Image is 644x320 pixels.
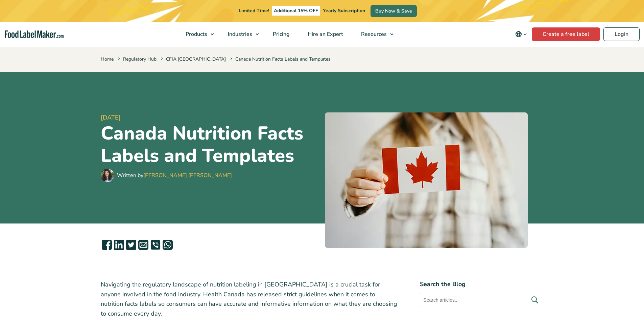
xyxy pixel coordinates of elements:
a: Buy Now & Save [371,5,417,17]
span: Pricing [271,30,290,38]
a: CFIA [GEOGRAPHIC_DATA] [166,56,226,62]
span: Canada Nutrition Facts Labels and Templates [229,56,331,62]
a: Home [101,56,114,62]
span: Yearly Subscription [323,7,365,14]
span: Additional 15% OFF [272,6,320,16]
span: Hire an Expert [306,30,344,38]
div: Written by [117,171,232,179]
h1: Canada Nutrition Facts Labels and Templates [101,122,319,167]
button: Change language [510,27,532,41]
a: [PERSON_NAME] [PERSON_NAME] [143,172,232,179]
a: Resources [352,22,397,47]
a: Regulatory Hub [123,56,157,62]
span: Industries [226,30,253,38]
a: Food Label Maker homepage [5,30,64,38]
h4: Search the Blog [420,280,543,289]
span: [DATE] [101,113,319,122]
a: Products [177,22,217,47]
a: Hire an Expert [299,22,351,47]
a: Login [603,27,640,41]
a: Pricing [264,22,297,47]
span: Limited Time! [239,7,269,14]
span: Products [184,30,208,38]
a: Create a free label [532,27,600,41]
p: Navigating the regulatory landscape of nutrition labeling in [GEOGRAPHIC_DATA] is a crucial task ... [101,280,398,319]
input: Search articles... [420,293,543,307]
span: Resources [359,30,387,38]
a: Industries [219,22,262,47]
img: Maria Abi Hanna - Food Label Maker [101,169,114,182]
